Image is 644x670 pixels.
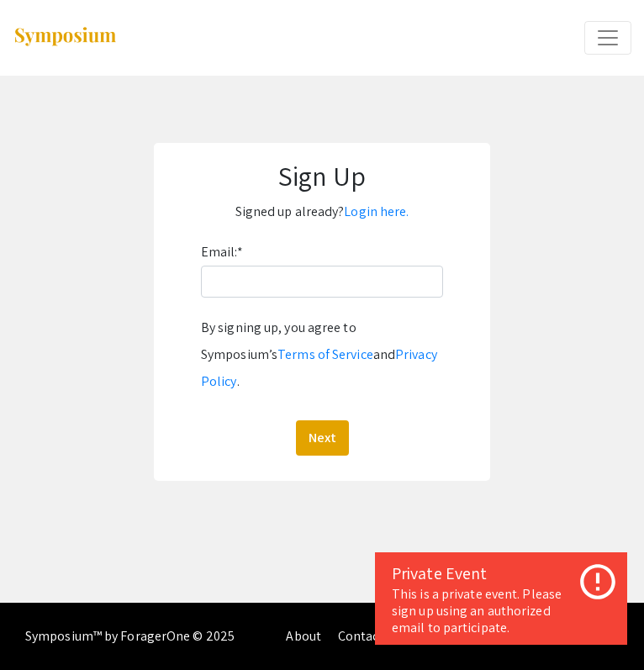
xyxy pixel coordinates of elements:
[201,314,443,395] div: By signing up, you agree to Symposium’s and .
[338,627,401,645] a: Contact Us
[171,160,473,192] h1: Sign Up
[344,203,409,220] a: Login here.
[171,198,473,225] p: Signed up already?
[392,586,610,636] div: This is a private event. Please sign up using an authorized email to participate.
[277,346,373,363] a: Terms of Service
[296,420,349,456] button: Next
[286,627,321,645] a: About
[13,26,118,49] img: Symposium by ForagerOne
[392,561,610,586] div: Private Event
[584,21,631,55] button: Expand or Collapse Menu
[201,239,243,266] label: Email:
[25,603,235,670] div: Symposium™ by ForagerOne © 2025
[201,346,437,390] a: Privacy Policy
